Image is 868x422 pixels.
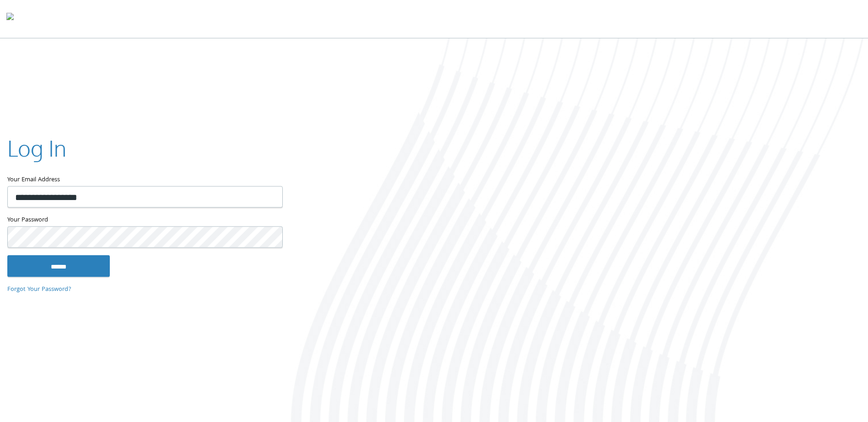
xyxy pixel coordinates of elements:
a: Forgot Your Password? [7,285,71,295]
label: Your Password [7,215,282,227]
keeper-lock: Open Keeper Popup [264,232,275,243]
h2: Log In [7,133,66,164]
keeper-lock: Open Keeper Popup [264,191,275,202]
img: todyl-logo-dark.svg [6,10,14,28]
